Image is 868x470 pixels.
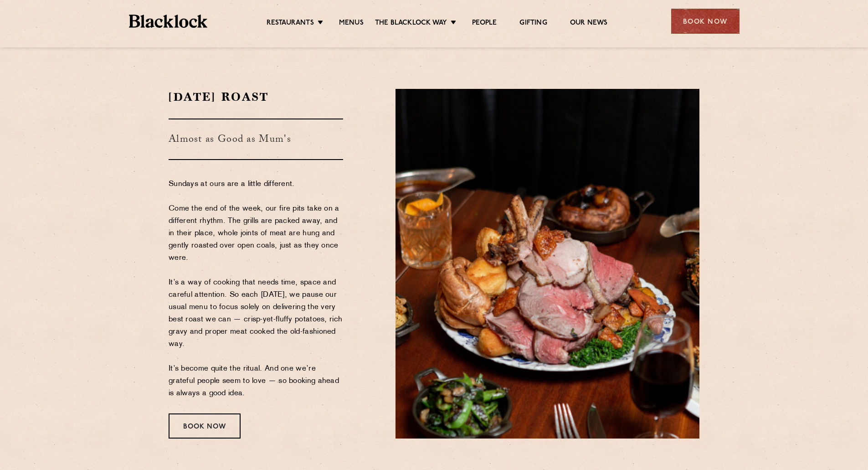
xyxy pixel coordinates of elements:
a: Our News [570,19,608,29]
div: Book Now [169,413,241,439]
p: Sundays at ours are a little different. Come the end of the week, our fire pits take on a differe... [169,178,343,400]
a: Restaurants [267,19,314,29]
a: Menus [339,19,364,29]
img: BL_Textured_Logo-footer-cropped.svg [129,15,208,28]
a: People [472,19,497,29]
h2: [DATE] Roast [169,89,343,105]
h3: Almost as Good as Mum's [169,119,343,160]
a: The Blacklock Way [375,19,447,29]
div: Book Now [671,9,740,34]
a: Gifting [519,19,547,29]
